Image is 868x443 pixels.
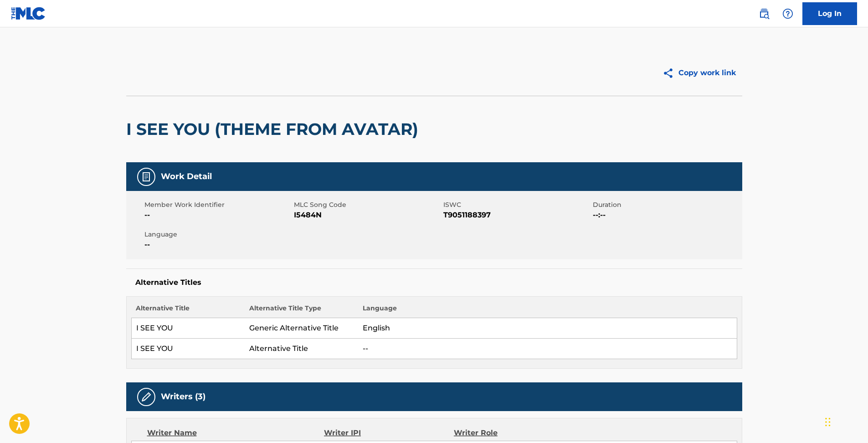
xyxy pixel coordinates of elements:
[759,8,770,19] img: search
[294,210,441,221] span: I5484N
[161,171,212,182] h5: Work Detail
[593,200,740,210] span: Duration
[245,304,358,318] th: Alternative Title Type
[358,304,737,318] th: Language
[131,304,245,318] th: Alternative Title
[755,5,773,23] a: Public Search
[245,339,358,359] td: Alternative Title
[593,210,740,221] span: --:--
[131,318,245,339] td: I SEE YOU
[147,428,324,438] div: Writer Name
[144,200,292,210] span: Member Work Identifier
[144,230,292,239] span: Language
[294,200,441,210] span: MLC Song Code
[144,239,292,250] span: --
[825,408,831,436] div: ドラッグ
[141,171,152,182] img: Work Detail
[454,428,572,438] div: Writer Role
[126,119,423,139] h2: I SEE YOU (THEME FROM AVATAR)
[141,391,152,402] img: Writers
[358,339,737,359] td: --
[782,8,793,19] img: help
[11,7,46,20] img: MLC Logo
[131,339,245,359] td: I SEE YOU
[802,2,857,25] a: Log In
[822,399,868,443] iframe: Chat Widget
[245,318,358,339] td: Generic Alternative Title
[144,210,292,221] span: --
[443,200,591,210] span: ISWC
[656,62,742,84] button: Copy work link
[324,428,454,438] div: Writer IPI
[822,399,868,443] div: チャットウィジェット
[779,5,797,23] div: Help
[358,318,737,339] td: English
[135,278,733,287] h5: Alternative Titles
[161,391,205,402] h5: Writers (3)
[443,210,591,221] span: T9051188397
[663,67,678,79] img: Copy work link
